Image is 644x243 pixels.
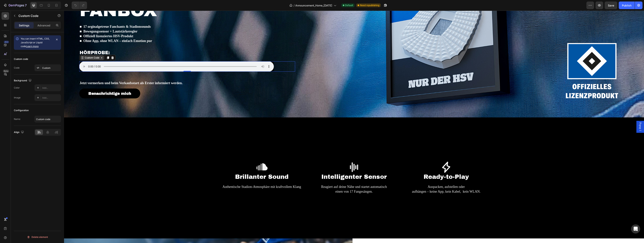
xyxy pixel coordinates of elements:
p: 7 [25,3,27,8]
iframe: Design area [64,11,644,243]
div: Publish [622,3,631,7]
button: Publish [619,2,635,9]
p: ■ Offiziell lizenziertes HSV-Produkt [16,23,231,28]
p: Benachrichtige mich [24,80,67,85]
p: ■ 17 orginalgetreue Fanchants & Stadionsounds [16,14,231,18]
a: Benachrichtige mich [15,78,76,88]
audio: Dein Browser unterstützt kein Audio. [15,51,210,61]
div: Open Intercom Messenger [631,224,640,234]
div: Custom [42,66,60,70]
span: Need republishing [360,4,379,7]
span: Hörprobe: [16,40,46,44]
div: Code [14,66,20,70]
button: Delete element [14,234,61,240]
div: Delete element [27,235,48,239]
div: Beta [3,70,9,73]
span: Popup 1 [574,112,578,120]
div: Name [14,117,20,121]
p: Custom Code [18,13,51,18]
span: You can insert HTML, CSS, JavaScript or Liquid code [21,37,50,48]
img: gempages_583055473008182233-8c1ea257-9d79-4ab4-92d1-50a10dfbd0a1.png [497,29,559,91]
span: Announcement_Home_[DATE] [295,3,332,7]
a: Learn more [26,45,39,48]
p: Advanced [37,23,50,27]
h2: Intelligenter Sensor [245,162,334,170]
div: Color [14,86,20,89]
p: Jetzt vormerken und beim Verkaufsstart als Erster informiert werden. [16,70,231,75]
div: Align [14,130,25,135]
span: Ready-to-Play [360,163,405,169]
div: Undo/Redo [72,2,87,9]
p: Auspacken, aufstellen oder aufhängen – keine App, kein Kabel, kein WLAN. [338,174,426,183]
div: Add... [42,96,60,100]
div: Configuration [14,109,29,112]
div: Custom Code [20,45,36,49]
div: Background [14,78,32,83]
div: Image [14,96,21,99]
p: Authentische Stadion-Atmosphäre mit kraftvollem Klang [154,174,242,179]
span: Save [608,4,614,7]
div: 450 [4,40,9,44]
p: Reagiert auf deine Nähe und startet automatisch einen von 17 Fangesängen. [255,174,325,183]
p: Settings [19,23,29,27]
p: ■ Ohne App, ohne WLAN – einfach Emotion pur [16,28,231,33]
span: Default [345,4,353,7]
button: 7 [2,2,28,9]
h2: Brillanter Sound [153,162,242,170]
div: Add... [42,86,60,90]
span: / [294,3,295,7]
button: Save [605,2,617,9]
div: Custom code [14,57,28,61]
p: ■ Bewegungssensor + Lautstärkeregler [16,18,231,23]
